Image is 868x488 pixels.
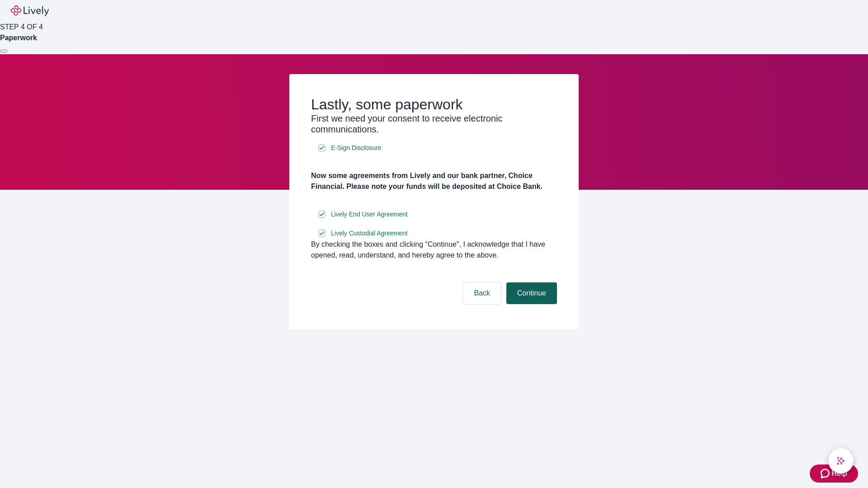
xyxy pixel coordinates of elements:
[311,239,557,261] div: By checking the boxes and clicking “Continue", I acknowledge that I have opened, read, understand...
[810,465,858,483] button: Zendesk support iconHelp
[831,468,847,479] span: Help
[329,228,410,239] a: e-sign disclosure document
[836,456,845,465] svg: Lively AI Assistant
[311,170,557,192] h4: Now some agreements from Lively and our bank partner, Choice Financial. Please note your funds wi...
[11,5,49,16] img: Lively
[506,282,557,304] button: Continue
[311,96,557,113] h2: Lastly, some paperwork
[331,143,381,153] span: E-Sign Disclosure
[331,229,408,238] span: Lively Custodial Agreement
[821,468,831,479] svg: Zendesk support icon
[828,448,854,474] button: chat
[331,210,408,219] span: Lively End User Agreement
[311,113,557,135] h3: First we need your consent to receive electronic communications.
[329,142,383,154] a: e-sign disclosure document
[463,282,501,304] button: Back
[329,209,410,220] a: e-sign disclosure document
